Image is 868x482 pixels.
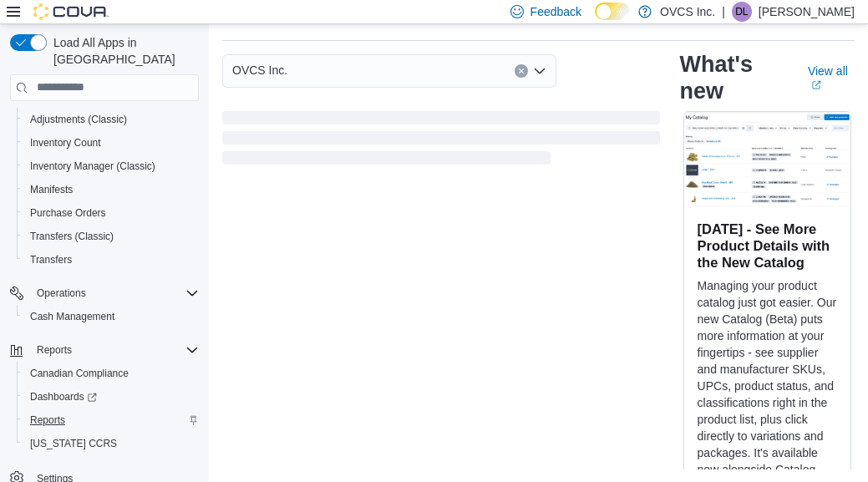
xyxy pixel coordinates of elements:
[222,114,660,168] span: Loading
[759,2,855,22] p: [PERSON_NAME]
[37,287,86,300] span: Operations
[23,109,134,129] a: Adjustments (Classic)
[30,206,106,220] span: Purchase Orders
[30,136,101,150] span: Inventory Count
[23,307,121,327] a: Cash Management
[3,338,206,362] button: Reports
[37,343,72,357] span: Reports
[595,20,596,21] span: Dark Mode
[232,60,287,80] span: OVCS Inc.
[30,437,117,450] span: [US_STATE] CCRS
[17,178,206,201] button: Manifests
[30,414,65,427] span: Reports
[30,340,199,360] span: Reports
[23,250,79,270] a: Transfers
[533,64,546,78] button: Open list of options
[17,108,206,131] button: Adjustments (Classic)
[722,2,725,22] p: |
[17,408,206,432] button: Reports
[30,160,155,173] span: Inventory Manager (Classic)
[23,410,199,430] span: Reports
[47,34,199,68] span: Load All Apps in [GEOGRAPHIC_DATA]
[530,3,581,20] span: Feedback
[23,109,199,129] span: Adjustments (Classic)
[680,51,788,104] h2: What's new
[17,385,206,408] a: Dashboards
[23,307,199,327] span: Cash Management
[30,183,73,196] span: Manifests
[17,248,206,271] button: Transfers
[17,225,206,248] button: Transfers (Classic)
[23,363,135,383] a: Canadian Compliance
[30,283,199,303] span: Operations
[23,180,79,200] a: Manifests
[17,155,206,178] button: Inventory Manager (Classic)
[595,3,630,20] input: Dark Mode
[23,410,72,430] a: Reports
[23,250,199,270] span: Transfers
[23,387,199,407] span: Dashboards
[23,203,113,223] a: Purchase Orders
[30,340,79,360] button: Reports
[23,434,199,454] span: Washington CCRS
[17,201,206,225] button: Purchase Orders
[23,434,124,454] a: [US_STATE] CCRS
[33,3,109,20] img: Cova
[23,156,162,176] a: Inventory Manager (Classic)
[30,390,97,403] span: Dashboards
[3,282,206,305] button: Operations
[811,80,821,90] svg: External link
[23,387,104,407] a: Dashboards
[30,310,114,323] span: Cash Management
[23,133,108,153] a: Inventory Count
[17,131,206,155] button: Inventory Count
[732,2,752,22] div: Donna Labelle
[515,64,528,78] button: Clear input
[23,180,199,200] span: Manifests
[808,64,855,91] a: View allExternal link
[30,113,127,126] span: Adjustments (Classic)
[23,363,199,383] span: Canadian Compliance
[30,253,72,266] span: Transfers
[17,362,206,385] button: Canadian Compliance
[698,221,837,271] h3: [DATE] - See More Product Details with the New Catalog
[23,203,199,223] span: Purchase Orders
[23,156,199,176] span: Inventory Manager (Classic)
[17,305,206,328] button: Cash Management
[17,432,206,455] button: [US_STATE] CCRS
[30,367,129,380] span: Canadian Compliance
[30,230,114,243] span: Transfers (Classic)
[30,283,93,303] button: Operations
[660,2,715,22] p: OVCS Inc.
[23,226,199,246] span: Transfers (Classic)
[23,226,120,246] a: Transfers (Classic)
[23,133,199,153] span: Inventory Count
[735,2,748,22] span: DL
